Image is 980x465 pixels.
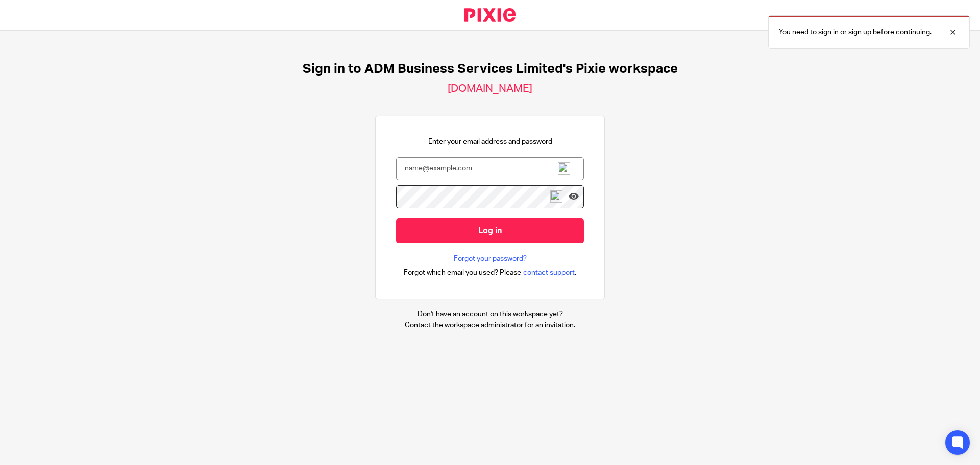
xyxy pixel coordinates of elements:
[428,137,552,147] p: Enter your email address and password
[454,254,527,264] a: Forgot your password?
[550,190,562,203] img: npw-badge-icon-locked.svg
[405,320,575,330] p: Contact the workspace administrator for an invitation.
[779,27,932,37] p: You need to sign in or sign up before continuing.
[523,267,575,278] span: contact support
[558,162,570,175] img: npw-badge-icon-locked.svg
[396,218,584,243] input: Log in
[405,309,575,320] p: Don't have an account on this workspace yet?
[303,61,678,77] h1: Sign in to ADM Business Services Limited's Pixie workspace
[396,157,584,180] input: name@example.com
[404,267,521,278] span: Forgot which email you used? Please
[404,266,577,278] div: .
[448,82,532,95] h2: [DOMAIN_NAME]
